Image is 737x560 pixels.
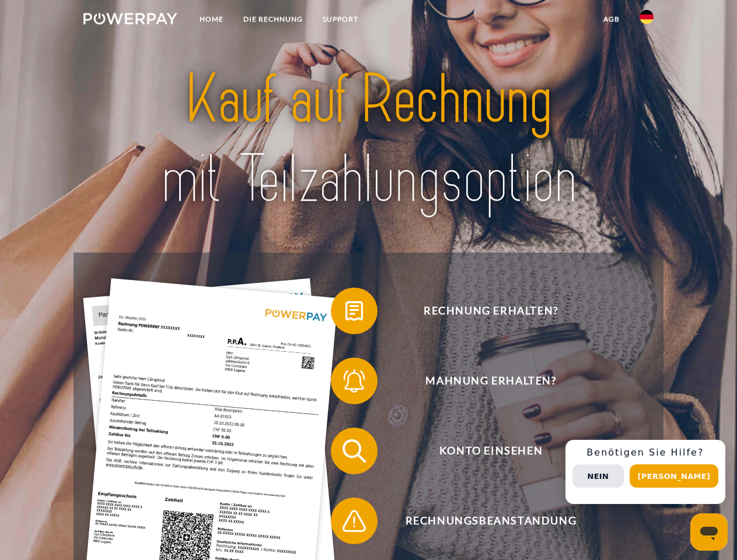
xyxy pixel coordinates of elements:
button: Mahnung erhalten? [331,358,634,404]
a: Home [190,9,233,30]
img: logo-powerpay-white.svg [83,13,177,24]
button: Rechnungsbeanstandung [331,498,634,544]
span: Rechnung erhalten? [348,288,634,334]
iframe: Schaltfläche zum Öffnen des Messaging-Fensters [690,513,728,551]
h3: Benötigen Sie Hilfe? [572,447,718,459]
img: qb_warning.svg [340,506,369,535]
a: DIE RECHNUNG [233,9,313,30]
button: [PERSON_NAME] [630,464,718,488]
span: Mahnung erhalten? [348,358,634,404]
a: agb [593,9,630,30]
img: qb_bell.svg [340,366,369,395]
img: qb_search.svg [340,436,369,466]
span: Konto einsehen [348,428,634,474]
a: SUPPORT [313,9,368,30]
img: qb_bill.svg [340,296,369,325]
button: Nein [572,464,624,488]
img: de [640,10,654,24]
img: title-powerpay_de.svg [111,56,626,223]
button: Rechnung erhalten? [331,288,634,334]
span: Rechnungsbeanstandung [348,498,634,544]
div: Schnellhilfe [565,440,725,504]
button: Konto einsehen [331,428,634,474]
